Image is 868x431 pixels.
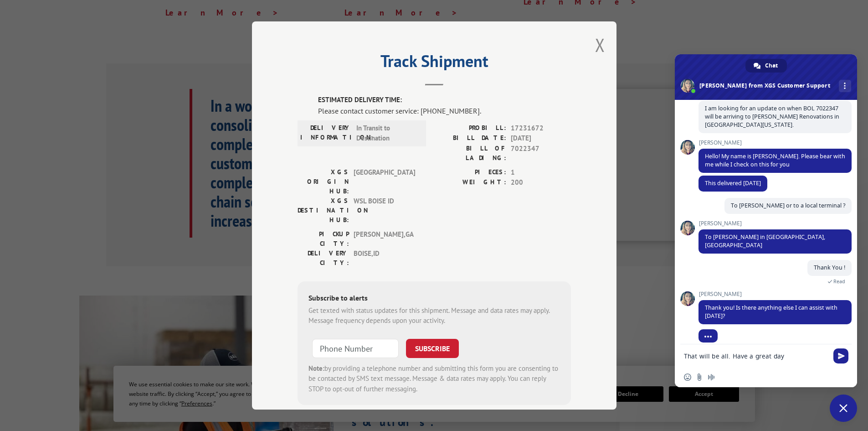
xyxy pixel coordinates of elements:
button: Close modal [595,33,605,57]
div: Subscribe to alerts [308,292,560,306]
span: Send [833,348,848,363]
span: 17231672 [511,123,571,134]
div: More channels [839,80,851,92]
span: Chat [765,59,778,73]
span: Read [833,278,845,285]
span: Thank you! Is there anything else I can assist with [DATE]? [705,304,837,320]
span: [PERSON_NAME] , GA [354,229,415,249]
label: WEIGHT: [434,177,506,188]
strong: Note: [308,364,324,373]
label: XGS DESTINATION HUB: [298,196,349,225]
span: Hello! My name is [PERSON_NAME]. Please bear with me while I check on this for you [705,152,845,168]
span: To [PERSON_NAME] or to a local terminal ? [731,202,845,209]
label: PICKUP CITY: [298,229,349,249]
span: [GEOGRAPHIC_DATA] [354,167,415,196]
div: Chat [745,59,787,73]
button: SUBSCRIBE [406,339,459,358]
span: [PERSON_NAME] [699,220,852,227]
label: XGS ORIGIN HUB: [298,167,349,196]
span: I am looking for an update on when BOL 7022347 will be arriving to [PERSON_NAME] Renovations in [... [705,104,839,129]
label: PROBILL: [434,123,506,134]
span: Send a file [696,374,703,381]
span: This delivered [DATE] [705,179,761,187]
span: [DATE] [511,133,571,144]
div: Close chat [830,395,857,422]
span: In Transit to Destination [356,123,418,144]
label: ESTIMATED DELIVERY TIME: [318,95,571,105]
span: WSL BOISE ID [354,196,415,225]
label: PIECES: [434,167,506,178]
span: [PERSON_NAME] [699,140,852,146]
span: To [PERSON_NAME] in [GEOGRAPHIC_DATA], [GEOGRAPHIC_DATA] [705,233,825,249]
span: 7022347 [511,144,571,163]
textarea: Compose your message... [684,352,828,360]
div: Get texted with status updates for this shipment. Message and data rates may apply. Message frequ... [308,306,560,326]
span: Thank You ! [814,264,845,271]
span: Insert an emoji [684,374,691,381]
label: DELIVERY CITY: [298,249,349,268]
span: [PERSON_NAME] [699,291,852,297]
span: 200 [511,177,571,188]
label: BILL DATE: [434,133,506,144]
h2: Track Shipment [298,55,571,72]
div: Please contact customer service: [PHONE_NUMBER]. [318,105,571,116]
span: Audio message [708,374,715,381]
div: by providing a telephone number and submitting this form you are consenting to be contacted by SM... [308,363,560,395]
span: 1 [511,167,571,178]
label: BILL OF LADING: [434,144,506,163]
input: Phone Number [312,339,399,358]
span: BOISE , ID [354,249,415,268]
label: DELIVERY INFORMATION: [300,123,352,144]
